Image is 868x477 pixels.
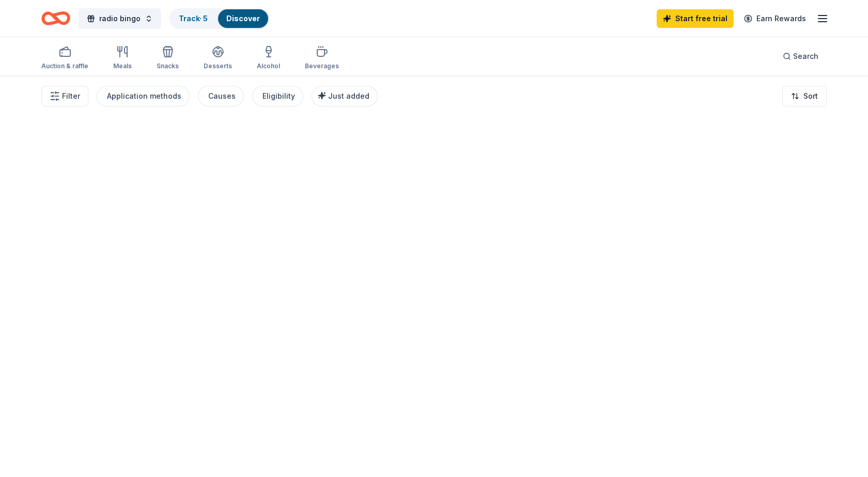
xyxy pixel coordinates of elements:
button: Beverages [305,41,339,75]
button: Track· 5Discover [169,8,269,29]
div: Desserts [204,62,232,70]
span: Filter [62,90,80,102]
span: radio bingo [99,12,141,25]
span: Search [793,50,818,63]
span: Sort [803,90,818,102]
div: Eligibility [262,90,295,102]
button: Filter [41,86,88,106]
button: Causes [198,86,244,106]
a: Earn Rewards [738,9,812,28]
a: Start free trial [657,9,734,28]
a: Track· 5 [179,14,208,23]
a: Home [41,6,70,30]
button: Sort [782,86,827,106]
button: Snacks [157,41,179,75]
div: Alcohol [257,62,280,70]
button: Desserts [204,41,232,75]
div: Causes [208,90,236,102]
div: Snacks [157,62,179,70]
div: Application methods [107,90,181,102]
button: Application methods [97,86,190,106]
button: radio bingo [79,8,161,29]
button: Search [774,46,827,67]
button: Alcohol [257,41,280,75]
div: Beverages [305,62,339,70]
button: Eligibility [252,86,303,106]
button: Meals [113,41,132,75]
span: Just added [328,91,369,100]
div: Auction & raffle [41,62,88,70]
button: Just added [312,86,378,106]
a: Discover [226,14,260,23]
div: Meals [113,62,132,70]
button: Auction & raffle [41,41,88,75]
